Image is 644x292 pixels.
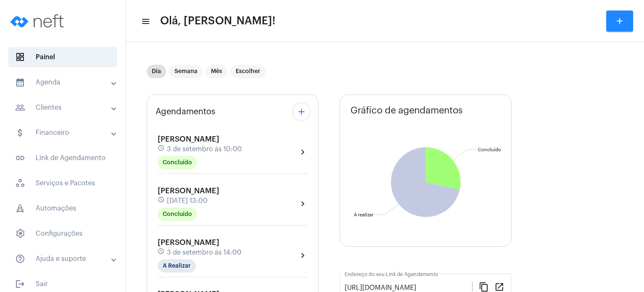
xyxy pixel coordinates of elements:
mat-icon: schedule [158,248,165,257]
mat-icon: sidenav icon [15,279,25,289]
mat-icon: content_copy [479,281,489,292]
mat-expansion-panel-header: sidenav iconFinanceiro [5,123,125,143]
span: Link de Agendamento [8,148,117,168]
mat-icon: chevron_right [298,199,308,209]
span: sidenav icon [15,52,25,62]
span: 3 de setembro às 10:00 [167,145,242,153]
mat-icon: schedule [158,145,165,154]
span: sidenav icon [15,178,25,188]
text: A realizar [354,213,374,217]
img: logo-neft-novo-2.png [7,4,70,38]
mat-icon: sidenav icon [15,128,25,138]
mat-chip: A Realizar [158,259,196,273]
text: Concluído [478,147,501,152]
span: Gráfico de agendamentos [351,105,463,116]
span: [PERSON_NAME] [158,239,219,246]
span: Painel [8,47,117,67]
mat-icon: schedule [158,196,165,205]
mat-icon: sidenav icon [141,16,149,26]
span: 3 de setembro às 14:00 [167,249,241,256]
mat-icon: chevron_right [298,147,308,157]
mat-icon: sidenav icon [15,103,25,113]
span: [DATE] 13:00 [167,197,208,205]
span: sidenav icon [15,229,25,239]
mat-icon: sidenav icon [15,254,25,264]
mat-chip: Concluído [158,156,197,169]
mat-panel-title: Financeiro [15,128,112,138]
mat-panel-title: Agenda [15,77,112,87]
mat-icon: sidenav icon [15,77,25,87]
mat-expansion-panel-header: sidenav iconAjuda e suporte [5,249,125,269]
span: Automações [8,198,117,218]
span: Serviços e Pacotes [8,173,117,193]
span: [PERSON_NAME] [158,135,219,143]
mat-icon: open_in_new [494,281,504,292]
mat-chip: Escolher [231,65,265,78]
mat-panel-title: Clientes [15,103,112,113]
mat-expansion-panel-header: sidenav iconClientes [5,97,125,118]
mat-icon: add [296,107,306,117]
mat-expansion-panel-header: sidenav iconAgenda [5,72,125,92]
span: [PERSON_NAME] [158,187,219,195]
mat-chip: Semana [169,65,203,78]
span: Olá, [PERSON_NAME]! [160,14,275,28]
mat-panel-title: Ajuda e suporte [15,254,112,264]
span: Configurações [8,224,117,244]
span: sidenav icon [15,203,25,213]
mat-chip: Concluído [158,208,197,221]
span: Agendamentos [156,107,216,116]
mat-chip: Mês [206,65,227,78]
mat-chip: Dia [147,65,166,78]
mat-icon: chevron_right [298,250,308,260]
input: Link [345,284,472,292]
mat-icon: add [615,16,625,26]
mat-icon: sidenav icon [15,153,25,163]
